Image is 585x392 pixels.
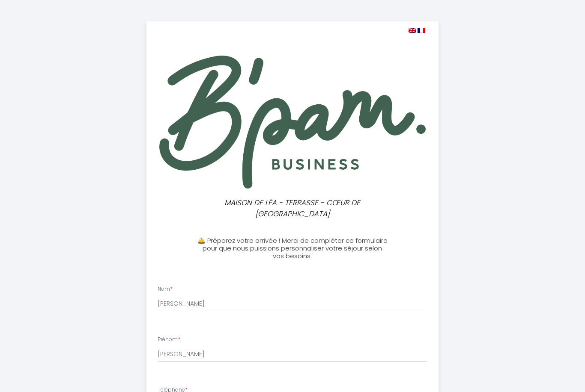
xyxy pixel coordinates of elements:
label: Prénom [158,336,180,344]
img: fr.png [418,28,425,33]
p: MAISON DE LÉA - TERRASSE - CŒUR DE [GEOGRAPHIC_DATA] [201,197,384,220]
h3: 🛎️ Préparez votre arrivée ! Merci de compléter ce formulaire pour que nous puissions personnalise... [197,237,388,260]
label: Nom [158,285,173,293]
img: en.png [409,28,416,33]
